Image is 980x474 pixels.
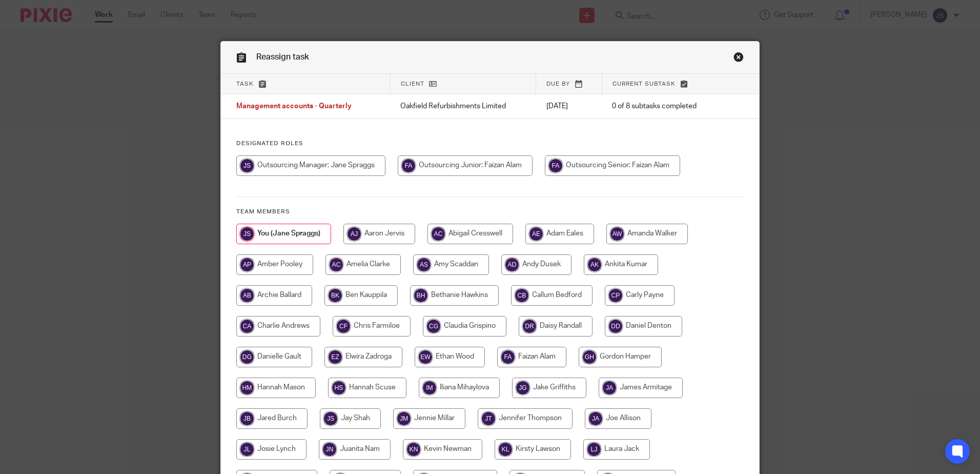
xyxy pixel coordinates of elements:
[236,81,254,87] span: Task
[236,140,744,148] h4: Designated Roles
[236,208,744,216] h4: Team members
[401,81,424,87] span: Client
[733,52,744,66] a: Close this dialog window
[400,101,526,111] p: Oakfield Refurbishments Limited
[546,81,570,87] span: Due by
[602,94,723,119] td: 0 of 8 subtasks completed
[256,53,309,61] span: Reassign task
[612,81,676,87] span: Current subtask
[546,101,591,111] p: [DATE]
[236,103,352,110] span: Management accounts - Quarterly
